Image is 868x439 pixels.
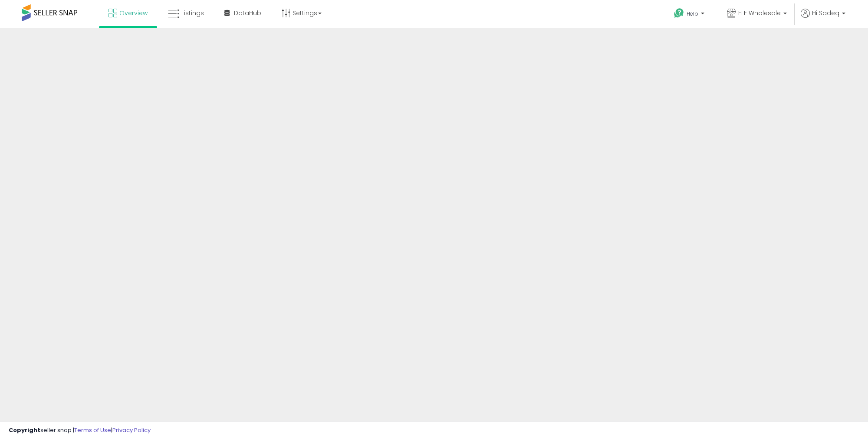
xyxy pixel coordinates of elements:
[119,9,148,17] span: Overview
[801,9,845,28] a: Hi Sadeq
[181,9,204,17] span: Listings
[738,9,781,17] span: ELE Wholesale
[812,9,839,17] span: Hi Sadeq
[674,8,684,19] i: Get Help
[687,10,698,17] span: Help
[667,1,713,28] a: Help
[234,9,261,17] span: DataHub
